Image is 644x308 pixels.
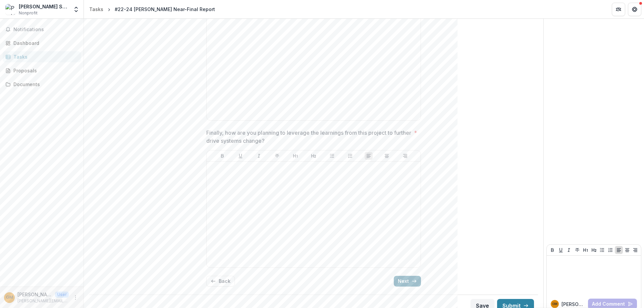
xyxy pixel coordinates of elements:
[115,6,215,13] div: #22-24 [PERSON_NAME] Near-Final Report
[573,246,581,254] button: Strike
[623,246,631,254] button: Align Center
[557,246,565,254] button: Underline
[328,152,336,160] button: Bullet List
[631,246,639,254] button: Align Right
[255,152,263,160] button: Italicize
[13,27,78,33] span: Notifications
[3,24,81,35] button: Notifications
[365,152,373,160] button: Align Left
[401,152,409,160] button: Align Right
[19,10,38,16] span: Nonprofit
[598,246,606,254] button: Bullet List
[71,3,81,16] button: Open entity switcher
[13,81,75,88] div: Documents
[218,152,226,160] button: Bold
[561,301,585,308] p: [PERSON_NAME] M
[548,246,556,254] button: Bold
[55,292,69,298] p: User
[17,298,69,304] p: [PERSON_NAME][EMAIL_ADDRESS][PERSON_NAME][PERSON_NAME][DOMAIN_NAME]
[206,276,235,287] button: Back
[17,291,52,298] p: [PERSON_NAME]
[6,295,13,300] div: Genevieve Meadows
[590,246,598,254] button: Heading 2
[606,246,614,254] button: Ordered List
[89,6,103,13] div: Tasks
[13,67,75,74] div: Proposals
[206,129,411,145] p: Finally, how are you planning to leverage the learnings from this project to further drive system...
[394,276,421,287] button: Next
[13,40,75,47] div: Dashboard
[87,4,218,14] nav: breadcrumb
[3,65,81,76] a: Proposals
[5,4,16,15] img: Perkins School for the Blind
[3,51,81,62] a: Tasks
[19,3,69,10] div: [PERSON_NAME] School for the Blind
[565,246,573,254] button: Italicize
[383,152,391,160] button: Align Center
[13,53,75,60] div: Tasks
[628,3,641,16] button: Get Help
[3,38,81,49] a: Dashboard
[71,294,79,302] button: More
[236,152,245,160] button: Underline
[87,4,106,14] a: Tasks
[552,302,557,306] div: Genevieve Meadows
[310,152,318,160] button: Heading 2
[582,246,590,254] button: Heading 1
[615,246,623,254] button: Align Left
[346,152,354,160] button: Ordered List
[612,3,625,16] button: Partners
[273,152,281,160] button: Strike
[3,79,81,90] a: Documents
[291,152,300,160] button: Heading 1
